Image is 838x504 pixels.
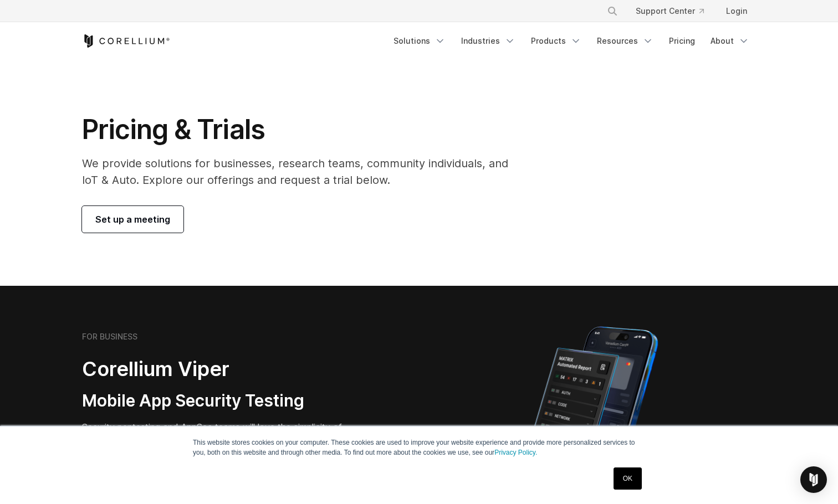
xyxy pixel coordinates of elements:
[662,31,702,51] a: Pricing
[82,34,170,48] a: Corellium Home
[454,31,522,51] a: Industries
[82,155,524,188] p: We provide solutions for businesses, research teams, community individuals, and IoT & Auto. Explo...
[82,113,524,146] h1: Pricing & Trials
[82,390,366,412] h3: Mobile App Security Testing
[717,1,756,21] a: Login
[594,1,756,21] div: Navigation Menu
[494,449,537,456] a: Privacy Policy.
[590,31,660,51] a: Resources
[82,357,366,382] h2: Corellium Viper
[800,466,827,493] div: Open Intercom Messenger
[82,332,137,342] h6: FOR BUSINESS
[387,31,756,51] div: Navigation Menu
[627,1,713,21] a: Support Center
[82,420,366,460] p: Security pentesting and AppSec teams will love the simplicity of automated report generation comb...
[602,1,622,21] button: Search
[82,206,183,233] a: Set up a meeting
[524,31,588,51] a: Products
[387,31,452,51] a: Solutions
[95,213,170,226] span: Set up a meeting
[704,31,756,51] a: About
[193,438,645,457] p: This website stores cookies on your computer. These cookies are used to improve your website expe...
[614,467,642,490] a: OK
